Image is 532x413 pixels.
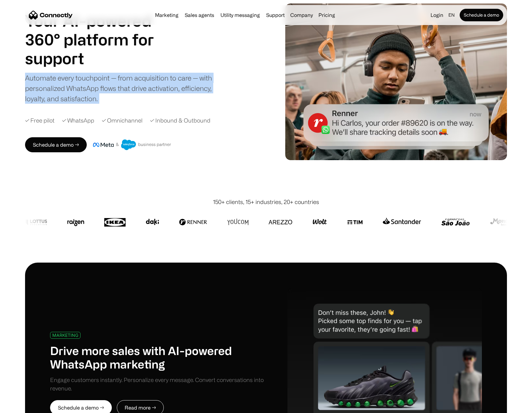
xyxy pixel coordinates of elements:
a: Marketing [152,13,181,18]
a: Pricing [316,13,338,18]
a: Schedule a demo → [25,137,87,152]
div: MARKETING [52,333,78,337]
a: Support [264,13,287,18]
a: Schedule a demo [460,9,503,21]
div: carousel [25,49,169,68]
div: Engage customers instantly. Personalize every message. Convert conversations into revenue. [50,376,266,393]
ul: Language list [13,402,38,411]
a: Login [428,11,446,19]
div: en [448,11,455,19]
div: ✓ Inbound & Outbound [150,116,210,125]
div: Automate every touchpoint — from acquisition to care — with personalized WhatsApp flows that driv... [25,73,222,104]
img: Meta and Salesforce business partner badge. [93,139,171,150]
div: ✓ WhatsApp [62,116,94,125]
aside: Language selected: English [6,401,38,411]
div: 150+ clients, 15+ industries, 20+ countries [213,198,319,206]
div: en [446,11,458,19]
h1: Your AI-powered 360° platform for [25,11,169,49]
a: Sales agents [182,13,217,18]
h1: support [25,49,169,68]
div: ✓ Omnichannel [102,116,142,125]
div: Company [288,11,315,19]
div: Company [290,11,313,19]
div: 2 of 4 [25,49,169,68]
a: home [29,10,73,20]
h1: Drive more sales with AI-powered WhatsApp marketing [50,344,266,371]
div: ✓ Free pilot [25,116,54,125]
a: Utility messaging [218,13,262,18]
